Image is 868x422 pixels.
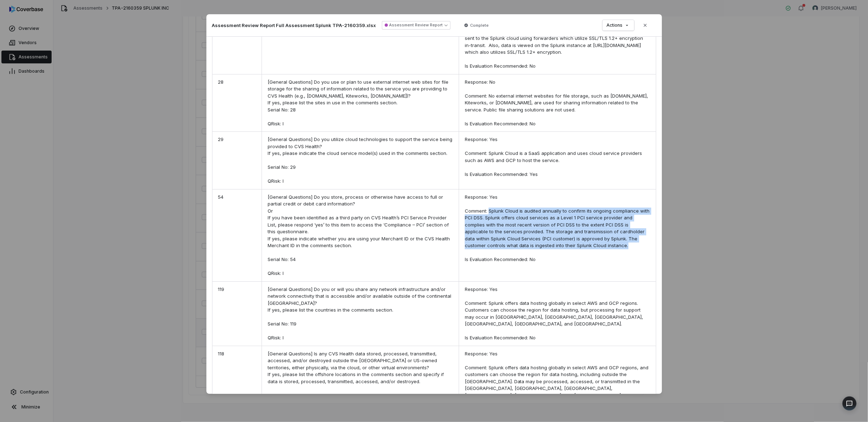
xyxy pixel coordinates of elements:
[459,282,656,346] div: Response: Yes Comment: Splunk offers data hosting globally in select AWS and GCP regions. Custome...
[382,21,451,30] button: Assessment Review Report
[212,132,262,189] div: 29
[212,282,262,346] div: 119
[212,74,262,132] div: 28
[212,189,262,281] div: 54
[262,132,459,189] div: [General Questions] Do you utilize cloud technologies to support the service being provided to CV...
[262,282,459,346] div: [General Questions] Do you or will you share any network infrastructure and/or network connectivi...
[459,189,656,281] div: Response: Yes Comment: Splunk Cloud is audited annually to confirm its ongoing compliance with PC...
[262,189,459,281] div: [General Questions] Do you store, process or otherwise have access to full or partial credit or d...
[262,74,459,132] div: [General Questions] Do you use or plan to use external internet web sites for file storage for th...
[607,22,623,28] span: Actions
[459,132,656,189] div: Response: Yes Comment: Splunk Cloud is a SaaS application and uses cloud service providers such a...
[470,22,489,28] span: Complete
[212,22,376,28] p: Assessment Review Report Full Assessment Splunk TPA-2160359.xlsx
[603,20,634,31] button: Actions
[459,74,656,132] div: Response: No Comment: No external internet websites for file storage, such as [DOMAIN_NAME], Kite...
